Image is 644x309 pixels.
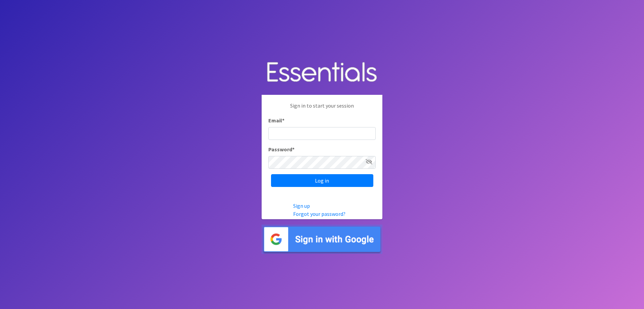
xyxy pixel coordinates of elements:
[282,117,284,124] abbr: required
[268,102,376,116] p: Sign in to start your session
[268,116,284,124] label: Email
[262,55,382,90] img: Human Essentials
[262,225,382,254] img: Sign in with Google
[293,210,345,217] a: Forgot your password?
[268,145,294,153] label: Password
[292,146,294,153] abbr: required
[271,174,373,187] input: Log in
[293,202,310,209] a: Sign up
